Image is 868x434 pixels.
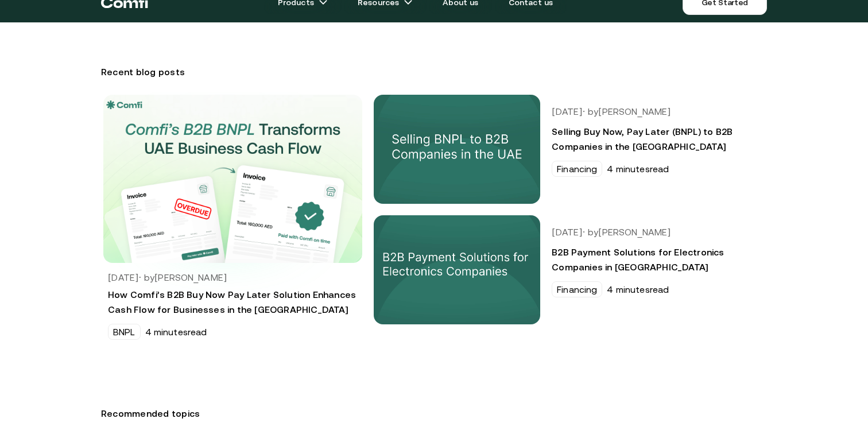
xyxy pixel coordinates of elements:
[371,213,767,327] a: Learn how B2B payment solutions are changing the UAE electronics industry. Learn about trends, ch...
[557,284,597,294] p: Financing
[371,92,767,206] a: Learn about the benefits of Buy Now, Pay Later (BNPL)for B2B companies in the UAE and how embedde...
[552,245,753,274] h3: B2B Payment Solutions for Electronics Companies in [GEOGRAPHIC_DATA]
[552,227,753,238] h5: [DATE] · by [PERSON_NAME]
[101,404,767,423] h3: Recommended topics
[101,92,365,347] a: In recent years, the Buy Now Pay Later (BNPL) market has seen significant growth, especially in t...
[374,95,540,204] img: Learn about the benefits of Buy Now, Pay Later (BNPL)for B2B companies in the UAE and how embedde...
[607,164,669,174] h6: 4 minutes read
[90,86,375,272] img: In recent years, the Buy Now Pay Later (BNPL) market has seen significant growth, especially in t...
[113,327,135,337] p: BNPL
[552,124,753,154] h3: Selling Buy Now, Pay Later (BNPL) to B2B Companies in the [GEOGRAPHIC_DATA]
[557,164,597,174] p: Financing
[101,63,767,81] h3: Recent blog posts
[108,287,358,317] h3: How Comfi’s B2B Buy Now Pay Later Solution Enhances Cash Flow for Businesses in the [GEOGRAPHIC_D...
[108,274,358,280] h5: [DATE] · by [PERSON_NAME]
[145,327,207,337] h6: 4 minutes read
[374,215,540,324] img: Learn how B2B payment solutions are changing the UAE electronics industry. Learn about trends, ch...
[607,284,669,294] h6: 4 minutes read
[552,106,753,117] h5: [DATE] · by [PERSON_NAME]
